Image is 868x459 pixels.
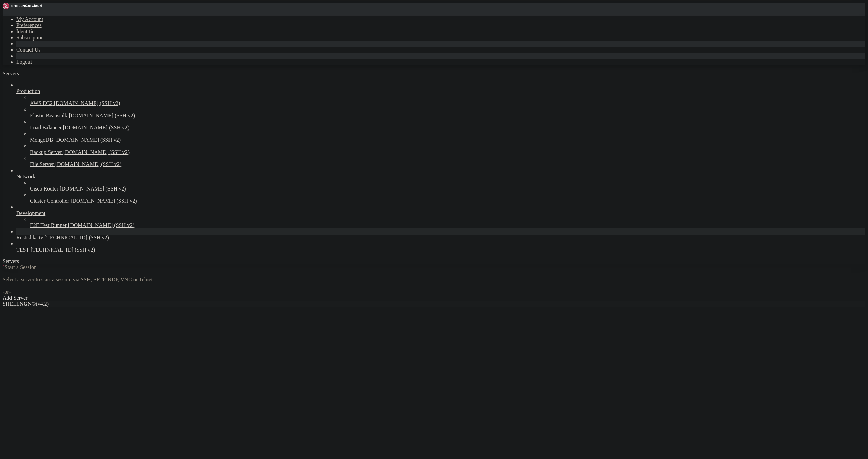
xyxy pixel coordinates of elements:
[60,186,126,192] span: [DOMAIN_NAME] (SSH v2)
[30,125,865,131] a: Load Balancer [DOMAIN_NAME] (SSH v2)
[30,216,865,228] li: E2E Test Runner [DOMAIN_NAME] (SSH v2)
[30,131,865,143] li: MongoDB [DOMAIN_NAME] (SSH v2)
[30,113,865,119] a: Elastic Beanstalk [DOMAIN_NAME] (SSH v2)
[30,125,62,131] span: Load Balancer
[3,258,865,264] div: Servers
[30,198,69,204] span: Cluster Controller
[16,241,865,253] li: TEST [TECHNICAL_ID] (SSH v2)
[16,167,865,204] li: Network
[3,3,42,9] img: Shellngn
[69,113,135,118] span: [DOMAIN_NAME] (SSH v2)
[3,71,46,76] a: Servers
[68,222,135,228] span: [DOMAIN_NAME] (SSH v2)
[3,271,865,295] div: Select a server to start a session via SSH, SFTP, RDP, VNC or Telnet. -or-
[3,295,865,301] div: Add Server
[16,59,32,65] a: Logout
[54,100,120,106] span: [DOMAIN_NAME] (SSH v2)
[16,47,41,53] a: Contact Us
[30,137,865,143] a: MongoDB [DOMAIN_NAME] (SSH v2)
[16,16,43,22] a: My Account
[30,94,865,106] li: AWS EC2 [DOMAIN_NAME] (SSH v2)
[16,247,29,253] span: TEST
[30,106,865,119] li: Elastic Beanstalk [DOMAIN_NAME] (SSH v2)
[63,125,130,131] span: [DOMAIN_NAME] (SSH v2)
[30,155,865,167] li: File Server [DOMAIN_NAME] (SSH v2)
[30,192,865,204] li: Cluster Controller [DOMAIN_NAME] (SSH v2)
[16,88,40,94] span: Production
[16,35,44,40] a: Subscription
[30,143,865,155] li: Backup Server [DOMAIN_NAME] (SSH v2)
[30,186,865,192] a: Cisco Router [DOMAIN_NAME] (SSH v2)
[30,113,67,118] span: Elastic Beanstalk
[30,119,865,131] li: Load Balancer [DOMAIN_NAME] (SSH v2)
[16,235,43,240] span: Rostishka tv
[30,149,865,155] a: Backup Server [DOMAIN_NAME] (SSH v2)
[16,88,865,94] a: Production
[3,264,5,270] span: 
[30,100,865,106] a: AWS EC2 [DOMAIN_NAME] (SSH v2)
[3,301,49,307] span: SHELL ©
[5,264,37,270] span: Start a Session
[54,137,121,143] span: [DOMAIN_NAME] (SSH v2)
[31,247,95,253] span: [TECHNICAL_ID] (SSH v2)
[30,222,67,228] span: E2E Test Runner
[16,247,865,253] a: TEST [TECHNICAL_ID] (SSH v2)
[45,235,109,240] span: [TECHNICAL_ID] (SSH v2)
[16,210,45,216] span: Development
[16,28,37,34] a: Identities
[30,180,865,192] li: Cisco Router [DOMAIN_NAME] (SSH v2)
[16,210,865,216] a: Development
[36,301,49,307] span: 4.2.0
[30,222,865,228] a: E2E Test Runner [DOMAIN_NAME] (SSH v2)
[55,161,122,167] span: [DOMAIN_NAME] (SSH v2)
[16,204,865,228] li: Development
[16,22,42,28] a: Preferences
[30,149,62,155] span: Backup Server
[16,174,865,180] a: Network
[63,149,130,155] span: [DOMAIN_NAME] (SSH v2)
[3,71,19,76] span: Servers
[71,198,137,204] span: [DOMAIN_NAME] (SSH v2)
[16,235,865,241] a: Rostishka tv [TECHNICAL_ID] (SSH v2)
[30,137,53,143] span: MongoDB
[30,100,53,106] span: AWS EC2
[30,198,865,204] a: Cluster Controller [DOMAIN_NAME] (SSH v2)
[30,186,58,192] span: Cisco Router
[30,161,54,167] span: File Server
[30,161,865,167] a: File Server [DOMAIN_NAME] (SSH v2)
[20,301,32,307] b: NGN
[16,228,865,241] li: Rostishka tv [TECHNICAL_ID] (SSH v2)
[16,82,865,167] li: Production
[16,174,35,179] span: Network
